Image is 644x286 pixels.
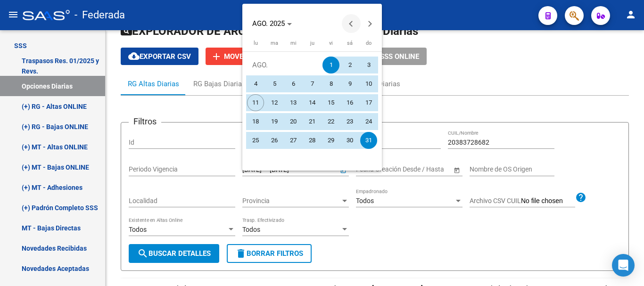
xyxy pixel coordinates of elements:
span: 10 [360,75,377,92]
span: 23 [341,113,358,130]
span: 22 [322,113,339,130]
button: 18 de agosto de 2025 [246,112,265,131]
button: 14 de agosto de 2025 [303,93,322,112]
button: 6 de agosto de 2025 [284,74,303,93]
span: 5 [266,75,283,92]
button: 24 de agosto de 2025 [359,112,378,131]
button: 26 de agosto de 2025 [265,131,284,150]
span: 1 [322,57,339,74]
button: 21 de agosto de 2025 [303,112,322,131]
button: 3 de agosto de 2025 [359,56,378,74]
button: 22 de agosto de 2025 [322,112,340,131]
button: 5 de agosto de 2025 [265,74,284,93]
button: 11 de agosto de 2025 [246,93,265,112]
span: 30 [341,132,358,149]
span: 13 [285,94,302,111]
span: 4 [247,75,264,92]
span: lu [254,40,258,46]
button: 13 de agosto de 2025 [284,93,303,112]
button: 20 de agosto de 2025 [284,112,303,131]
button: 1 de agosto de 2025 [322,56,340,74]
span: mi [290,40,297,46]
span: 11 [247,94,264,111]
button: 7 de agosto de 2025 [303,74,322,93]
button: 27 de agosto de 2025 [284,131,303,150]
button: 16 de agosto de 2025 [340,93,359,112]
span: 16 [341,94,358,111]
button: 10 de agosto de 2025 [359,74,378,93]
span: 26 [266,132,283,149]
span: 21 [304,113,321,130]
span: vi [329,40,333,46]
span: 27 [285,132,302,149]
button: 9 de agosto de 2025 [340,74,359,93]
span: 6 [285,75,302,92]
button: Choose month and year [248,15,296,32]
td: AGO. [246,56,322,74]
span: 8 [322,75,339,92]
button: 8 de agosto de 2025 [322,74,340,93]
button: 2 de agosto de 2025 [340,56,359,74]
div: Open Intercom Messenger [612,254,635,277]
span: 20 [285,113,302,130]
button: 15 de agosto de 2025 [322,93,340,112]
span: 9 [341,75,358,92]
button: 12 de agosto de 2025 [265,93,284,112]
span: 15 [322,94,339,111]
span: 7 [304,75,321,92]
span: 24 [360,113,377,130]
button: 23 de agosto de 2025 [340,112,359,131]
span: AGO. 2025 [252,19,285,28]
span: 25 [247,132,264,149]
span: 31 [360,132,377,149]
span: do [366,40,372,46]
span: 12 [266,94,283,111]
button: 25 de agosto de 2025 [246,131,265,150]
button: 30 de agosto de 2025 [340,131,359,150]
button: Next month [361,14,380,33]
span: 17 [360,94,377,111]
span: 14 [304,94,321,111]
button: 28 de agosto de 2025 [303,131,322,150]
span: ju [310,40,314,46]
button: Previous month [342,14,361,33]
button: 29 de agosto de 2025 [322,131,340,150]
button: 19 de agosto de 2025 [265,112,284,131]
span: ma [271,40,278,46]
span: 28 [304,132,321,149]
span: 3 [360,57,377,74]
span: 19 [266,113,283,130]
span: 2 [341,57,358,74]
span: sá [347,40,353,46]
button: 4 de agosto de 2025 [246,74,265,93]
button: 17 de agosto de 2025 [359,93,378,112]
span: 29 [322,132,339,149]
button: 31 de agosto de 2025 [359,131,378,150]
span: 18 [247,113,264,130]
